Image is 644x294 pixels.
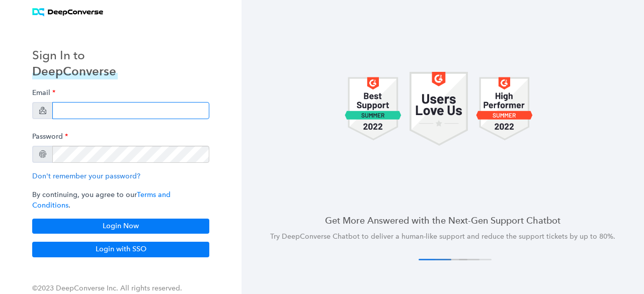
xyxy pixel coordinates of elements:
button: 4 [459,259,492,260]
h4: Get More Answered with the Next-Gen Support Chatbot [266,214,620,227]
p: By continuing, you agree to our . [32,189,209,211]
img: carousel 1 [410,72,468,145]
img: horizontal logo [32,8,103,17]
label: Password [32,127,68,146]
img: carousel 1 [476,72,533,145]
button: Login Now [32,219,209,234]
label: Email [32,83,55,102]
a: Don't remember your password? [32,172,140,180]
h3: Sign In to [32,47,118,63]
button: Login with SSO [32,242,209,257]
span: ©2023 DeepConverse Inc. All rights reserved. [32,284,182,292]
button: 3 [447,259,479,260]
button: 2 [435,259,467,260]
h3: DeepConverse [32,63,118,79]
span: Try DeepConverse Chatbot to deliver a human-like support and reduce the support tickets by up to ... [270,232,615,241]
button: 1 [419,259,451,260]
img: carousel 1 [345,72,401,145]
